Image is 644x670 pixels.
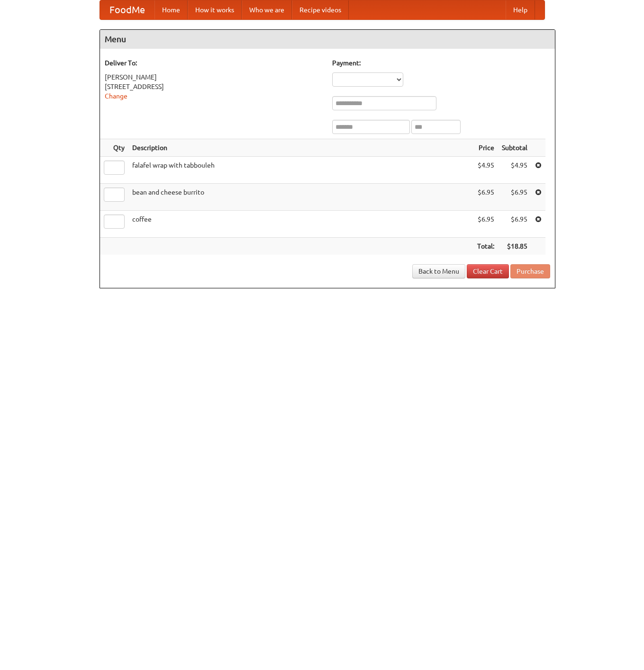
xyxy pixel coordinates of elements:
[105,58,323,68] h5: Deliver To:
[473,139,498,157] th: Price
[128,184,473,211] td: bean and cheese burrito
[473,184,498,211] td: $6.95
[105,72,323,82] div: [PERSON_NAME]
[498,211,531,238] td: $6.95
[498,184,531,211] td: $6.95
[412,264,465,278] a: Back to Menu
[154,0,188,19] a: Home
[105,82,323,91] div: [STREET_ADDRESS]
[242,0,292,19] a: Who we are
[105,92,127,100] a: Change
[128,211,473,238] td: coffee
[332,58,550,68] h5: Payment:
[188,0,242,19] a: How it works
[467,264,509,278] a: Clear Cart
[498,238,531,255] th: $18.85
[473,238,498,255] th: Total:
[128,139,473,157] th: Description
[292,0,349,19] a: Recipe videos
[473,157,498,184] td: $4.95
[100,30,555,49] h4: Menu
[510,264,550,278] button: Purchase
[506,0,535,19] a: Help
[100,139,128,157] th: Qty
[498,157,531,184] td: $4.95
[128,157,473,184] td: falafel wrap with tabbouleh
[100,0,154,19] a: FoodMe
[473,211,498,238] td: $6.95
[498,139,531,157] th: Subtotal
